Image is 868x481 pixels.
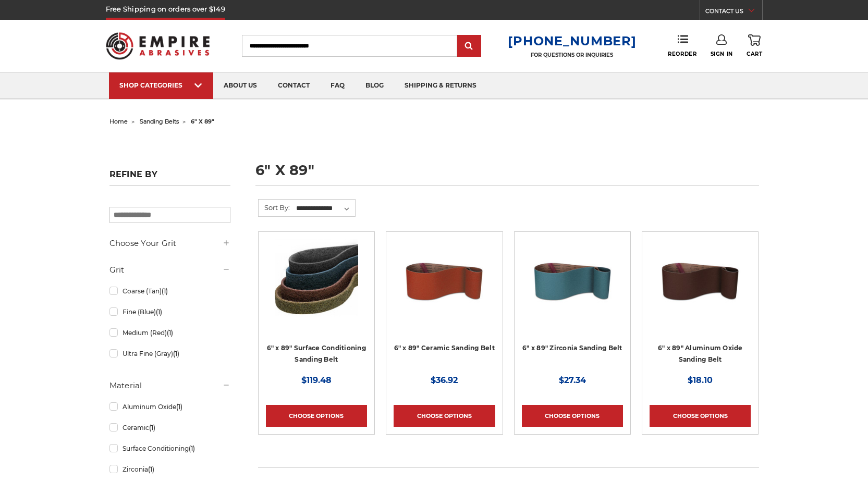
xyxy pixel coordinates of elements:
span: (1) [149,424,155,431]
span: (1) [156,308,162,316]
span: $27.34 [559,375,586,385]
h5: Choose Your Grit [109,237,230,250]
img: 6" x 89" Aluminum Oxide Sanding Belt [658,239,742,323]
a: about us [213,72,267,99]
a: contact [267,72,320,99]
a: 6"x89" Surface Conditioning Sanding Belts [266,239,367,340]
span: (1) [167,329,173,337]
div: SHOP CATEGORIES [119,81,203,89]
h5: Refine by [109,169,230,186]
img: 6" x 89" Zirconia Sanding Belt [531,239,614,323]
a: [PHONE_NUMBER] [508,33,636,48]
a: Ultra Fine (Gray)(1) [109,344,230,363]
a: 6" x 89" Surface Conditioning Sanding Belt [267,344,366,364]
span: $119.48 [301,375,332,385]
span: Reorder [668,51,696,57]
h5: Grit [109,264,230,276]
label: Sort By: [259,200,290,215]
input: Submit [459,36,480,57]
img: Empire Abrasives [106,26,210,66]
a: 6" x 89" Zirconia Sanding Belt [522,344,622,352]
a: Medium (Red)(1) [109,324,230,342]
img: 6"x89" Surface Conditioning Sanding Belts [275,239,358,323]
a: Cart [747,34,762,57]
a: Choose Options [522,405,623,427]
span: Cart [747,51,762,57]
span: (1) [173,350,179,357]
a: Ceramic(1) [109,418,230,437]
span: (1) [162,287,168,295]
span: (1) [176,403,182,411]
a: blog [355,72,394,99]
a: Aluminum Oxide(1) [109,398,230,416]
p: FOR QUESTIONS OR INQUIRIES [508,52,636,58]
img: 6" x 89" Ceramic Sanding Belt [402,239,486,323]
a: 6" x 89" Aluminum Oxide Sanding Belt [650,239,751,340]
a: Choose Options [266,405,367,427]
a: Coarse (Tan)(1) [109,282,230,300]
a: 6" x 89" Zirconia Sanding Belt [522,239,623,340]
a: Choose Options [650,405,751,427]
a: CONTACT US [705,5,762,20]
span: (1) [189,445,195,452]
span: $36.92 [431,375,458,385]
a: 6" x 89" Ceramic Sanding Belt [394,239,495,340]
a: 6" x 89" Ceramic Sanding Belt [394,344,495,352]
a: Surface Conditioning(1) [109,439,230,458]
span: $18.10 [688,375,713,385]
a: sanding belts [140,118,179,125]
a: Fine (Blue)(1) [109,303,230,321]
a: Choose Options [394,405,495,427]
a: Reorder [668,34,696,57]
a: 6" x 89" Aluminum Oxide Sanding Belt [658,344,743,364]
span: 6" x 89" [191,118,214,125]
select: Sort By: [295,201,355,216]
h5: Material [109,379,230,392]
a: Zirconia(1) [109,460,230,478]
a: shipping & returns [394,72,487,99]
h1: 6" x 89" [255,163,759,186]
a: home [109,118,128,125]
span: Sign In [711,51,733,57]
span: (1) [148,465,154,473]
a: faq [320,72,355,99]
